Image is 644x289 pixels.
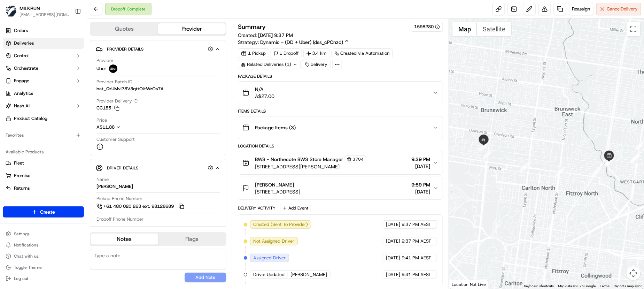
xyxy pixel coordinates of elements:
div: Related Deliveries (1) [238,60,301,69]
div: Items Details [238,108,443,114]
span: Map data ©2025 Google [558,284,596,288]
span: Not Assigned Driver [253,238,295,244]
span: bat_QrUMvI78V3qttOJtWzOs7A [96,86,164,92]
span: Package Items ( 3 ) [255,124,296,131]
button: Log out [3,274,84,283]
span: 9:37 PM AEST [402,238,431,244]
button: Driver Details [96,162,220,174]
span: Created (Sent To Provider) [253,221,308,228]
img: MILKRUN [6,6,17,17]
div: 1 Pickup [238,48,269,58]
button: CC185 [96,105,119,111]
div: 1 Dropoff [271,48,302,58]
button: Toggle Theme [3,263,84,272]
div: Strategy: [238,39,349,46]
button: MILKRUNMILKRUN[EMAIL_ADDRESS][DOMAIN_NAME] [3,3,72,20]
button: Toggle fullscreen view [627,22,641,36]
button: Reassign [569,3,593,15]
span: Control [14,53,29,59]
span: [DATE] 9:37 PM [258,32,293,38]
div: 13 [479,142,488,151]
span: Uber [96,66,106,72]
span: [EMAIL_ADDRESS][DOMAIN_NAME] [20,12,69,17]
span: MILKRUN [20,5,40,12]
div: 3.4 km [303,48,330,58]
a: Open this area in Google Maps (opens a new window) [451,280,474,289]
span: [STREET_ADDRESS] [255,188,301,195]
span: +61 480 020 263 ext. 98128689 [103,203,174,210]
div: Package Details [238,74,443,79]
span: 9:41 PM AEST [402,255,431,261]
span: Log out [14,276,28,281]
button: N/AA$27.00 [238,82,443,104]
button: Provider Details [96,43,220,55]
div: 6 [630,154,639,163]
span: Pickup Phone Number [96,196,142,202]
a: Analytics [3,88,84,99]
span: Provider Delivery ID [96,98,138,104]
span: 9:41 PM AEST [402,272,431,278]
span: Reassign [572,6,590,12]
button: A$11.88 [96,124,158,130]
a: Terms (opens in new tab) [600,284,610,288]
a: Promise [6,173,81,179]
span: Orchestrate [14,65,38,71]
div: 10 [556,167,565,176]
button: Quotes [91,23,158,35]
button: [PERSON_NAME][STREET_ADDRESS]9:59 PM[DATE] [238,177,443,199]
span: Nash AI [14,103,30,109]
button: Engage [3,75,84,86]
img: uber-new-logo.jpeg [109,64,117,73]
span: N/A [255,86,275,93]
button: Create [3,206,84,218]
span: BWS - Northecote BWS Store Manager [255,156,343,163]
button: Flags [158,234,226,245]
div: 1598280 [414,24,440,30]
div: 11 [520,163,529,172]
button: Add Event [280,204,311,212]
span: 9:37 PM AEST [402,221,431,228]
div: Available Products [3,146,84,158]
a: Product Catalog [3,113,84,124]
button: Show street map [452,22,477,36]
span: Dynamic - (DD + Uber) (dss_cPCnzd) [260,39,343,46]
span: Provider Details [107,46,143,52]
span: Customer Support [96,136,135,143]
h3: Summary [238,24,266,30]
button: Chat with us! [3,251,84,261]
span: [DATE] [386,221,400,228]
a: Fleet [6,160,81,166]
div: 7 [605,157,614,166]
a: Deliveries [3,38,84,49]
span: Driver Updated [253,272,285,278]
button: CancelDelivery [596,3,641,15]
span: 3704 [353,157,364,162]
div: Delivery Activity [238,205,276,211]
button: Provider [158,23,226,35]
span: A$27.00 [255,93,275,100]
span: Analytics [14,90,33,97]
div: [PERSON_NAME] [96,183,133,190]
div: Created via Automation [332,48,393,58]
span: [PERSON_NAME] [291,272,327,278]
span: Name [96,176,109,183]
button: Map camera controls [627,266,641,280]
span: Fleet [14,160,24,166]
span: Create [40,208,55,215]
div: Favorites [3,130,84,141]
div: 12 [483,150,492,159]
button: Returns [3,183,84,194]
img: Google [451,280,474,289]
a: Orders [3,25,84,36]
div: 8 [605,157,614,166]
span: Product Catalog [14,115,47,122]
span: [DATE] [386,255,400,261]
span: 9:59 PM [411,181,430,188]
span: [DATE] [411,188,430,195]
button: Control [3,50,84,61]
span: [DATE] [411,163,430,170]
span: [STREET_ADDRESS][PERSON_NAME] [255,163,366,170]
span: Settings [14,231,30,237]
span: [PERSON_NAME] [255,181,294,188]
span: Assigned Driver [253,255,286,261]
